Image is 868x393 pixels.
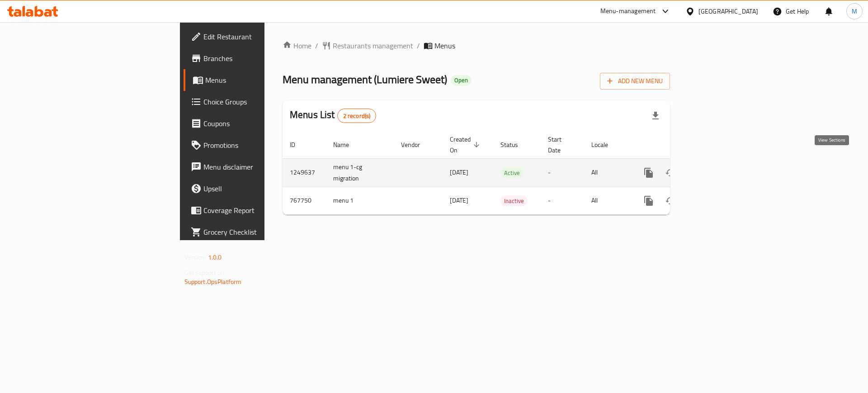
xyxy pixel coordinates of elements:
[337,109,377,123] div: Total records count
[584,158,631,187] td: All
[322,40,413,51] a: Restaurants management
[333,139,361,150] span: Name
[500,196,528,206] span: Inactive
[548,134,573,156] span: Start Date
[451,75,472,86] div: Open
[283,69,447,90] span: Menu management ( Lumiere Sweet )
[203,183,318,194] span: Upsell
[203,205,318,216] span: Coverage Report
[401,139,432,150] span: Vendor
[184,91,325,113] a: Choice Groups
[660,162,681,184] button: Change Status
[208,251,222,263] span: 1.0.0
[450,194,468,206] span: [DATE]
[203,227,318,237] span: Grocery Checklist
[283,131,732,215] table: enhanced table
[500,195,528,206] div: Inactive
[184,276,242,288] a: Support.OpsPlatform
[698,6,758,16] div: [GEOGRAPHIC_DATA]
[184,251,207,263] span: Version:
[184,69,325,91] a: Menus
[290,139,307,150] span: ID
[184,156,325,178] a: Menu disclaimer
[450,134,482,156] span: Created On
[283,40,670,51] nav: breadcrumb
[184,47,325,69] a: Branches
[333,40,413,51] span: Restaurants management
[451,76,472,84] span: Open
[584,187,631,214] td: All
[591,139,620,150] span: Locale
[184,221,325,243] a: Grocery Checklist
[638,190,660,212] button: more
[500,167,524,178] div: Active
[326,158,394,187] td: menu 1-cg migration
[203,96,318,107] span: Choice Groups
[607,76,663,87] span: Add New Menu
[500,139,530,150] span: Status
[203,161,318,172] span: Menu disclaimer
[434,40,455,51] span: Menus
[184,113,325,134] a: Coupons
[290,108,376,123] h2: Menus List
[450,166,468,178] span: [DATE]
[541,158,584,187] td: -
[600,73,670,90] button: Add New Menu
[326,187,394,214] td: menu 1
[338,112,376,120] span: 2 record(s)
[203,53,318,64] span: Branches
[203,31,318,42] span: Edit Restaurant
[184,178,325,199] a: Upsell
[660,190,681,212] button: Change Status
[638,162,660,184] button: more
[631,131,732,159] th: Actions
[184,26,325,47] a: Edit Restaurant
[852,6,857,16] span: M
[417,40,420,51] li: /
[184,134,325,156] a: Promotions
[500,168,524,178] span: Active
[541,187,584,214] td: -
[184,199,325,221] a: Coverage Report
[203,140,318,151] span: Promotions
[205,75,318,85] span: Menus
[600,6,656,17] div: Menu-management
[184,267,226,279] span: Get support on:
[203,118,318,129] span: Coupons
